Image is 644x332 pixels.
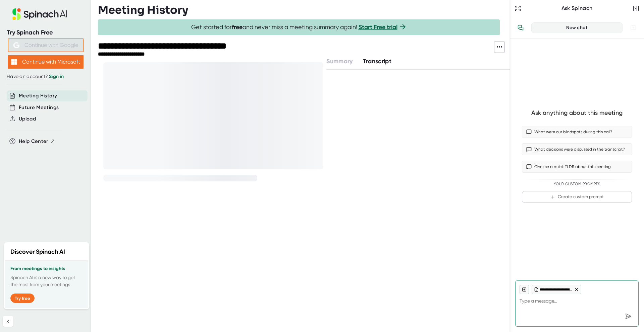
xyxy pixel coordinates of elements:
[522,182,632,186] div: Your Custom Prompts
[514,21,527,34] button: View conversation history
[13,42,19,48] img: Aehbyd4JwY73AAAAAElFTkSuQmCC
[523,5,631,12] div: Ask Spinach
[10,274,83,288] p: Spinach AI is a new way to get the most from your meetings
[531,109,623,117] div: Ask anything about this meeting
[326,57,353,66] button: Summary
[359,23,397,31] a: Start Free trial
[10,266,83,271] h3: From meetings to insights
[19,138,55,145] button: Help Center
[7,29,85,36] div: Try Spinach Free
[363,57,392,66] button: Transcript
[622,310,634,322] div: Send message
[10,247,65,256] h2: Discover Spinach AI
[3,316,13,327] button: Collapse sidebar
[98,4,188,16] h3: Meeting History
[232,23,243,31] b: free
[522,161,632,173] button: Give me a quick TLDR about this meeting
[513,4,523,13] button: Expand to Ask Spinach page
[191,23,407,31] span: Get started for and never miss a meeting summary again!
[631,4,641,13] button: Close conversation sidebar
[363,58,392,65] span: Transcript
[7,74,85,80] div: Have an account?
[19,92,57,100] button: Meeting History
[10,294,35,303] button: Try free
[19,138,48,145] span: Help Center
[522,143,632,155] button: What decisions were discussed in the transcript?
[8,55,84,69] button: Continue with Microsoft
[522,126,632,138] button: What were our blindspots during this call?
[49,74,64,79] a: Sign in
[19,104,59,111] button: Future Meetings
[522,191,632,203] button: Create custom prompt
[536,25,618,31] div: New chat
[19,115,36,123] button: Upload
[8,38,84,52] button: Continue with Google
[326,58,353,65] span: Summary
